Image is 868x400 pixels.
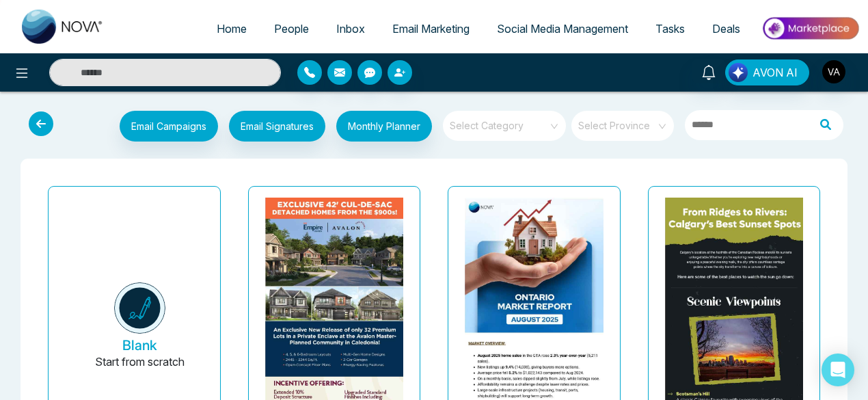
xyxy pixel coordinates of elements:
span: AVON AI [752,64,798,81]
button: AVON AI [725,59,809,85]
a: Deals [699,16,754,42]
span: Social Media Management [497,22,628,36]
a: Home [203,16,260,42]
span: Tasks [655,22,685,36]
img: Market-place.gif [761,13,860,44]
span: Home [217,22,247,36]
a: Tasks [642,16,699,42]
a: Monthly Planner [325,111,432,145]
img: User Avatar [822,60,845,83]
a: Social Media Management [483,16,642,42]
span: People [274,22,309,36]
a: People [260,16,323,42]
span: Deals [712,22,740,36]
button: Email Campaigns [120,111,218,142]
img: Lead Flow [729,63,748,82]
h5: Blank [122,337,157,354]
a: Email Campaigns [109,118,218,132]
span: Email Marketing [392,22,470,36]
button: Email Signatures [229,111,325,142]
img: novacrm [114,282,165,334]
p: Start from scratch [95,354,185,386]
img: Nova CRM Logo [22,10,104,44]
a: Email Marketing [379,16,483,42]
a: Email Signatures [218,111,325,145]
a: Inbox [323,16,379,42]
span: Inbox [336,22,365,36]
button: Monthly Planner [336,111,432,142]
div: Open Intercom Messenger [822,354,854,386]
